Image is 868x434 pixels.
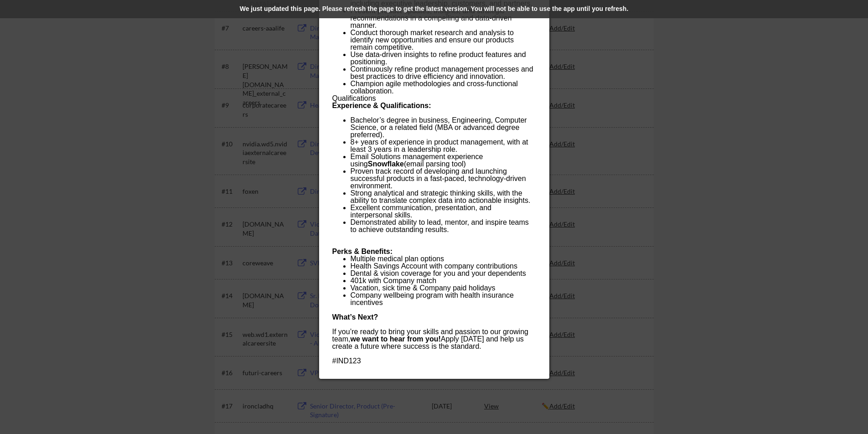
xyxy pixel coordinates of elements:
[351,80,536,95] li: Champion agile methodologies and cross-functional collaboration.
[351,270,536,277] li: Dental & vision coverage for you and your dependents
[351,168,536,190] li: Proven track record of developing and launching successful products in a fast-paced, technology-d...
[351,139,536,153] li: 8+ years of experience in product management, with at least 3 years in a leadership role.
[351,335,441,343] strong: we want to hear from you!
[351,190,536,204] li: Strong analytical and strategic thinking skills, with the ability to translate complex data into ...
[332,357,536,365] p: #IND123
[351,51,536,66] li: Use data-driven insights to refine product features and positioning.
[351,292,536,306] li: Company wellbeing program with health insurance incentives
[351,204,536,219] li: Excellent communication, presentation, and interpersonal skills.
[351,277,536,284] li: 401k with Company match
[332,248,393,255] strong: Perks & Benefits:
[351,284,536,292] li: Vacation, sick time & Company paid holidays
[351,66,536,80] li: Continuously refine product management processes and best practices to drive efficiency and innov...
[351,219,536,233] li: Demonstrated ability to lead, mentor, and inspire teams to achieve outstanding results.
[351,153,536,168] li: Email Solutions management experience using (email parsing tool)
[332,313,378,321] strong: What’s Next?
[351,29,536,51] li: Conduct thorough market research and analysis to identify new opportunities and ensure our produc...
[332,328,536,350] p: If you’re ready to bring your skills and passion to our growing team, Apply [DATE] and help us cr...
[332,102,431,109] strong: Experience & Qualifications:
[368,160,404,168] strong: Snowflake
[332,95,536,102] h2: Qualifications
[351,117,536,139] li: Bachelor’s degree in business, Engineering, Computer Science, or a related field (MBA or advanced...
[351,263,536,270] li: Health Savings Account with company contributions
[351,255,536,263] li: Multiple medical plan options
[351,7,536,29] li: Present product updates, insights, and strategic recommendations in a compelling and data-driven ...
